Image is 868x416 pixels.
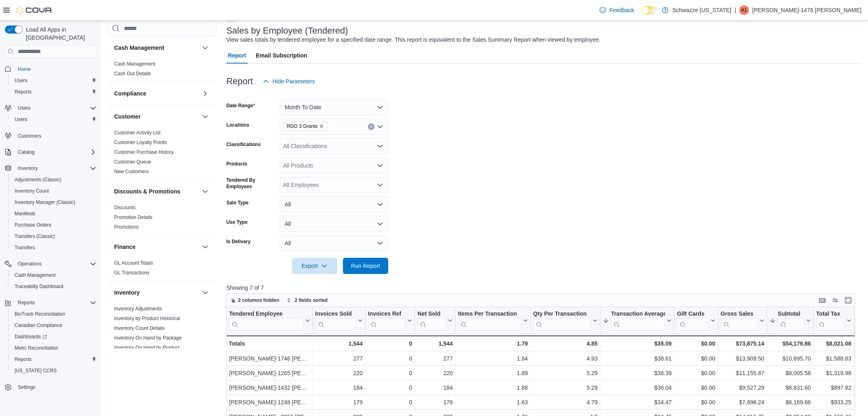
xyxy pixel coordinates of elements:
div: Total Tax [816,310,845,331]
span: Users [11,76,96,85]
button: Run Report [343,258,388,274]
div: 277 [417,354,453,364]
span: Inventory On Hand by Package [114,335,182,341]
button: 2 fields sorted [283,295,331,305]
span: Reports [15,298,96,308]
button: Inventory Count [8,185,100,197]
input: Dark Mode [641,6,658,15]
button: Inventory Manager (Classic) [8,197,100,208]
div: $9,527.29 [721,383,764,393]
div: $897.82 [816,383,851,393]
a: Customer Queue [114,159,151,165]
span: Cash Management [114,61,155,67]
button: Remove RGO 3 Grants from selection in this group [319,124,324,129]
div: $0.00 [677,369,715,378]
div: 4.85 [533,339,598,348]
span: Reports [18,299,35,306]
span: Customer Queue [114,159,151,165]
a: Manifests [11,209,38,219]
h3: Compliance [114,89,146,98]
label: Sale Type [226,200,249,206]
div: 1.63 [458,398,528,408]
span: Customer Purchase History [114,149,174,155]
div: Net Sold [417,310,446,318]
a: Feedback [596,2,637,18]
button: Catalog [15,147,38,157]
div: $35.09 [603,339,672,348]
span: Adjustments (Classic) [15,176,62,183]
button: Users [8,75,100,86]
button: Inventory [200,288,210,297]
button: Invoices Ref [368,310,413,331]
a: Promotion Details [114,214,153,220]
h3: Inventory [114,289,140,297]
div: $0.00 [677,383,715,393]
p: Showing 7 of 7 [226,284,862,292]
a: Inventory Count Details [114,325,165,331]
span: Reports [15,89,32,95]
div: Totals [229,339,310,348]
span: Users [11,115,96,124]
div: [PERSON_NAME]-1248 [PERSON_NAME] [229,398,310,408]
div: $13,909.50 [721,354,764,364]
div: $8,005.58 [770,369,811,378]
a: Customer Loyalty Points [114,140,167,145]
span: Transfers [11,243,96,253]
div: $34.47 [603,398,672,408]
button: Operations [2,258,100,270]
span: Email Subscription [256,47,307,64]
a: Users [11,76,30,85]
button: Items Per Transaction [458,310,528,331]
span: Hide Parameters [272,77,315,85]
a: Dashboards [11,332,50,342]
a: Purchase Orders [11,220,55,230]
p: Schwazze [US_STATE] [672,5,732,15]
div: 1,544 [315,339,362,348]
span: Operations [15,259,96,269]
span: Reports [11,87,96,97]
span: BioTrack Reconciliation [15,311,65,317]
span: Purchase Orders [15,222,51,228]
span: Inventory Manager (Classic) [11,197,96,207]
span: Feedback [609,6,634,14]
button: Tendered Employee [229,310,310,331]
button: Open list of options [377,182,383,188]
button: Settings [2,381,100,393]
span: Inventory by Product Historical [114,315,180,322]
p: | [734,5,736,15]
span: Reports [11,354,96,364]
span: Customer Activity List [114,129,161,136]
span: Manifests [15,210,35,217]
button: Compliance [114,89,199,98]
a: Customer Purchase History [114,149,174,155]
button: Customer [114,112,199,121]
button: Operations [15,259,45,269]
div: Allyson-1476 Miller [739,5,749,15]
button: Clear input [368,123,374,130]
div: $1,588.83 [816,354,851,364]
span: Inventory Count [11,186,96,196]
a: GL Account Totals [114,260,153,266]
div: $1,319.98 [816,369,851,378]
div: Qty Per Transaction [533,310,591,318]
a: Reports [11,354,35,364]
div: $73,875.14 [721,339,764,348]
div: Tendered Employee [229,310,304,331]
div: 5.29 [533,383,598,393]
button: Catalog [2,146,100,158]
a: Dashboards [8,331,100,342]
span: Discounts [114,204,136,211]
button: Purchase Orders [8,219,100,231]
nav: Complex example [5,59,96,414]
div: 1,544 [417,339,453,348]
a: Cash Out Details [114,71,151,76]
span: Dashboards [15,333,47,340]
button: Open list of options [377,123,383,130]
button: All [280,216,388,232]
h3: Discounts & Promotions [114,187,180,195]
label: Use Type [226,219,247,225]
span: Customers [15,131,96,141]
button: Users [8,114,100,125]
div: 4.93 [533,354,598,364]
